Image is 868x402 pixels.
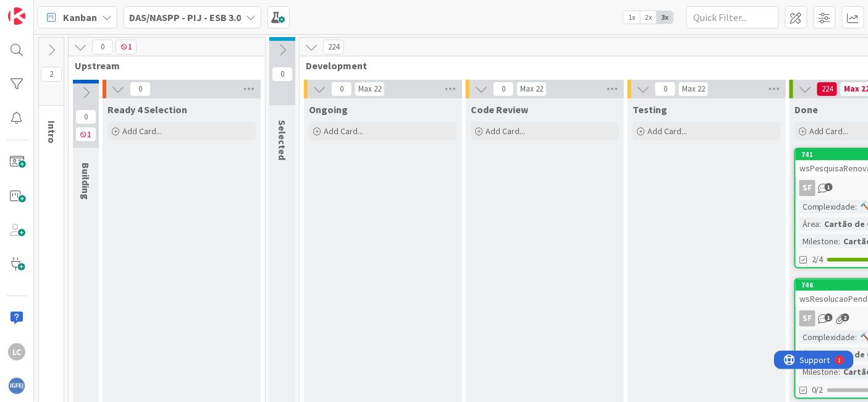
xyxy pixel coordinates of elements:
[820,348,822,361] span: :
[825,314,833,322] span: 1
[820,217,822,231] span: :
[64,5,67,15] div: 1
[272,67,293,82] span: 0
[471,103,528,116] span: Code Review
[655,82,676,96] span: 0
[640,11,657,24] span: 2x
[358,86,381,92] div: Max 22
[856,200,857,213] span: :
[122,126,162,137] span: Add Card...
[799,330,856,344] div: Complexidade
[520,86,543,92] div: Max 22
[856,330,857,344] span: :
[799,310,815,327] div: SF
[493,82,514,96] span: 0
[841,314,849,322] span: 2
[623,11,640,24] span: 1x
[92,40,113,54] span: 0
[107,103,187,116] span: Ready 4 Selection
[799,234,839,248] div: Milestone
[486,126,525,137] span: Add Card...
[812,253,824,266] span: 2/4
[839,234,841,248] span: :
[8,343,25,361] div: LC
[799,217,820,231] div: Área
[75,59,250,72] span: Upstream
[309,103,348,116] span: Ongoing
[799,200,856,213] div: Complexidade
[825,183,833,191] span: 1
[116,40,137,54] span: 1
[657,11,673,24] span: 3x
[809,126,849,137] span: Add Card...
[633,103,667,116] span: Testing
[324,126,363,137] span: Add Card...
[647,126,687,137] span: Add Card...
[129,11,241,24] b: DAS/NASPP - PIJ - ESB 3.0
[839,365,841,378] span: :
[130,82,151,96] span: 0
[75,109,96,124] span: 0
[799,180,815,196] div: SF
[63,10,97,25] span: Kanban
[799,365,839,378] div: Milestone
[276,120,289,160] span: Selected
[799,348,820,361] div: Área
[46,121,58,143] span: Intro
[323,40,344,54] span: 224
[41,67,62,82] span: 2
[331,82,352,96] span: 0
[8,7,25,25] img: Visit kanbanzone.com
[686,6,779,28] input: Quick Filter...
[812,383,824,396] span: 0/2
[817,82,838,96] span: 224
[794,103,818,116] span: Done
[26,2,56,17] span: Support
[80,163,92,200] span: Building
[75,127,96,142] span: 1
[682,86,705,92] div: Max 22
[8,377,25,395] img: avatar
